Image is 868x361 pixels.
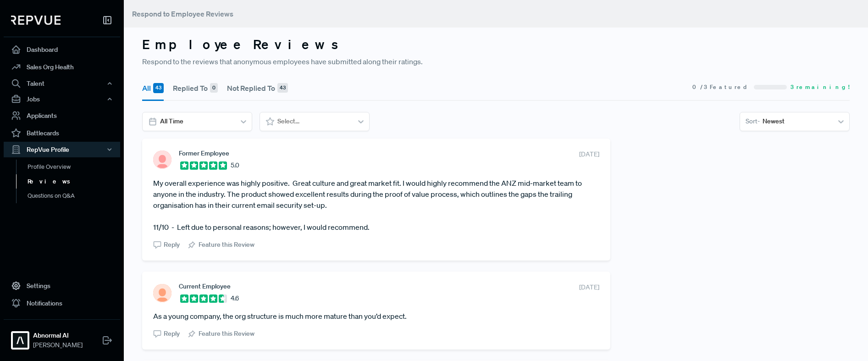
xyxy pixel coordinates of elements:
button: Jobs [4,91,120,107]
button: Not Replied To 43 [227,75,288,101]
a: Applicants [4,107,120,124]
a: Battlecards [4,124,120,142]
strong: Abnormal AI [33,331,83,340]
span: Reply [164,240,180,250]
button: Replied To 0 [173,75,218,101]
a: Sales Org Health [4,58,120,76]
span: [PERSON_NAME] [33,340,83,350]
div: 43 [277,83,288,93]
span: Current Employee [179,283,231,290]
button: Talent [4,76,120,91]
a: Dashboard [4,41,120,58]
article: As a young company, the org structure is much more mature than you’d expect. [153,311,599,322]
a: Notifications [4,294,120,312]
span: Former Employee [179,150,229,157]
span: 4.6 [231,294,239,303]
img: Abnormal AI [13,333,28,348]
a: Questions on Q&A [16,189,133,203]
span: Feature this Review [199,240,254,250]
h3: Employee Reviews [142,37,850,52]
img: RepVue [11,16,61,25]
span: Sort - [746,117,760,126]
div: 0 [210,83,218,93]
button: RepVue Profile [4,142,120,157]
article: My overall experience was highly positive. Great culture and great market fit. I would highly rec... [153,178,599,233]
span: Reply [164,329,180,339]
span: 3 remaining! [791,83,850,91]
a: Abnormal AIAbnormal AI[PERSON_NAME] [4,319,120,354]
span: [DATE] [579,150,599,159]
span: Respond to Employee Reviews [132,9,233,18]
div: 43 [153,83,164,93]
span: [DATE] [579,283,599,292]
a: Profile Overview [16,160,133,174]
p: Respond to the reviews that anonymous employees have submitted along their ratings. [142,56,850,67]
a: Reviews [16,174,133,189]
a: Settings [4,277,120,294]
span: Feature this Review [199,329,254,339]
span: 0 / 3 Featured [692,83,750,91]
span: 5.0 [231,161,239,170]
button: All 43 [142,75,164,101]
